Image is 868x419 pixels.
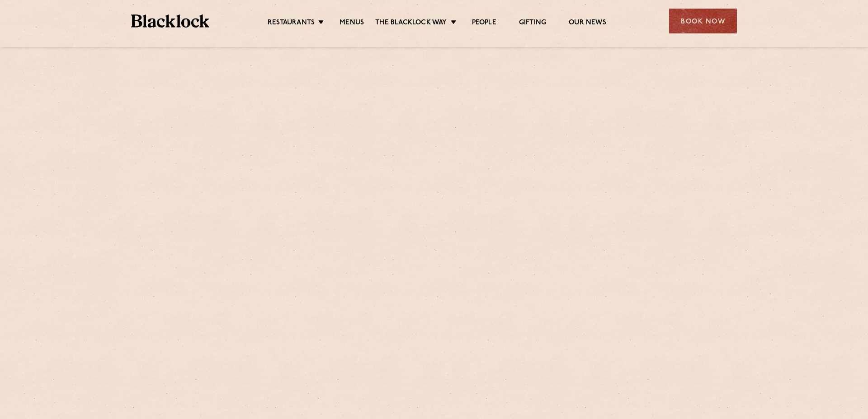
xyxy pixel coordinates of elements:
a: Restaurants [268,19,315,28]
a: Menus [340,19,364,28]
a: The Blacklock Way [375,19,447,28]
div: Book Now [669,9,737,33]
a: Gifting [519,19,546,28]
a: People [472,19,496,28]
img: BL_Textured_Logo-footer-cropped.svg [131,14,209,28]
a: Our News [569,19,606,28]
